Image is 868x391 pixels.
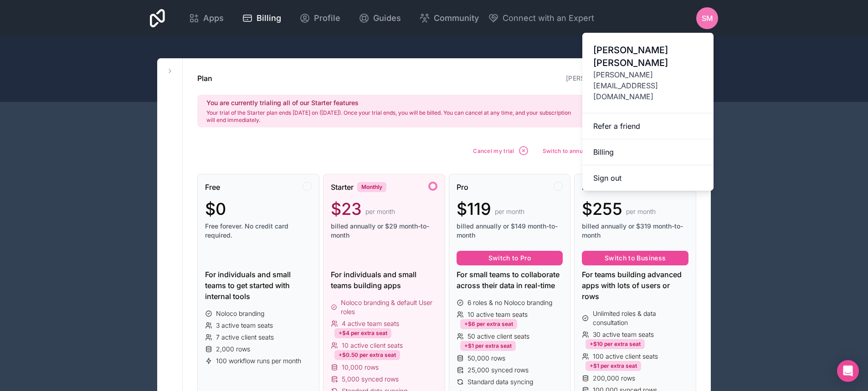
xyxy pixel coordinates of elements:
span: [PERSON_NAME][EMAIL_ADDRESS][DOMAIN_NAME] [593,69,703,102]
span: 10,000 rows [342,363,379,372]
span: 30 active team seats [593,330,654,339]
div: +$4 per extra seat [334,328,391,338]
span: per month [495,207,524,216]
span: per month [365,207,395,216]
span: 10 active team seats [467,310,528,319]
span: $0 [205,200,226,218]
button: Cancel my trial [470,142,532,159]
span: 2,000 rows [216,345,250,354]
span: $23 [331,200,362,218]
span: 200,000 rows [593,374,635,383]
a: Guides [351,8,408,28]
span: billed annually or $149 month-to-month [457,222,563,240]
span: Cancel my trial [473,147,514,154]
a: Profile [292,8,348,28]
span: 100 active client seats [593,352,658,361]
span: $119 [457,200,491,218]
div: Open Intercom Messenger [837,360,859,382]
span: SM [702,13,713,24]
h1: Plan [197,73,212,84]
div: +$6 per extra seat [460,319,517,329]
span: 10 active client seats [342,341,403,350]
div: For individuals and small teams to get started with internal tools [205,269,312,302]
a: Apps [181,8,231,28]
a: Billing [235,8,288,28]
span: billed annually or $319 month-to-month [582,222,688,240]
span: Community [434,12,479,25]
button: Switch to Business [582,251,688,265]
span: Unlimited roles & data consultation [593,309,688,327]
div: For small teams to collaborate across their data in real-time [457,269,563,291]
span: billed annually or $29 month-to-month [331,222,437,240]
div: For teams building advanced apps with lots of users or rows [582,269,688,302]
span: Connect with an Expert [503,12,594,25]
button: Sign out [582,165,714,191]
span: Profile [314,12,340,25]
span: Switch to annual plan [543,147,601,154]
span: 6 roles & no Noloco branding [467,298,552,307]
span: $255 [582,200,622,218]
span: Apps [203,12,224,25]
a: [PERSON_NAME]-workspace [566,74,657,82]
a: Community [412,8,486,28]
span: 100 workflow runs per month [216,356,301,366]
span: Free [205,182,220,193]
span: Billing [257,12,281,25]
span: Guides [373,12,401,25]
span: Free forever. No credit card required. [205,222,312,240]
h2: You are currently trialing all of our Starter features [206,98,578,107]
span: Starter [331,182,354,193]
span: Noloco branding [216,309,264,318]
div: +$1 per extra seat [586,361,641,371]
div: +$10 per extra seat [586,339,645,349]
div: Monthly [357,182,386,192]
a: Billing [582,139,714,165]
span: 50,000 rows [467,354,505,363]
div: For individuals and small teams building apps [331,269,437,291]
button: Connect with an Expert [488,12,594,25]
span: 3 active team seats [216,321,273,330]
p: Your trial of the Starter plan ends [DATE] on ([DATE]). Once your trial ends, you will be billed.... [206,109,578,124]
button: Switch to Pro [457,251,563,265]
span: Standard data syncing [467,377,533,386]
div: +$1 per extra seat [460,341,516,351]
button: Switch to annual plan [539,142,618,159]
span: 4 active team seats [342,319,399,328]
span: 50 active client seats [467,332,529,341]
span: Pro [457,182,468,193]
span: 7 active client seats [216,333,274,342]
span: Noloco branding & default User roles [341,298,437,316]
span: 5,000 synced rows [342,375,399,384]
div: +$0.50 per extra seat [334,350,400,360]
span: per month [626,207,656,216]
a: Refer a friend [582,113,714,139]
span: [PERSON_NAME] [PERSON_NAME] [593,44,703,69]
span: 25,000 synced rows [467,366,529,375]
